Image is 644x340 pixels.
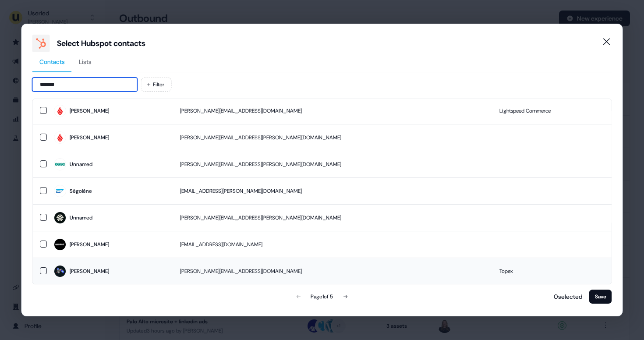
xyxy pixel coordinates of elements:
div: Unnamed [70,160,92,169]
td: [PERSON_NAME][EMAIL_ADDRESS][PERSON_NAME][DOMAIN_NAME] [173,204,492,231]
p: 0 selected [550,292,582,301]
td: Topex [492,258,612,284]
div: [PERSON_NAME] [70,106,109,115]
div: [PERSON_NAME] [70,267,109,276]
div: Select Hubspot contacts [57,38,145,49]
div: [PERSON_NAME] [70,240,109,249]
td: [PERSON_NAME][EMAIL_ADDRESS][PERSON_NAME][DOMAIN_NAME] [173,124,492,151]
span: Lists [79,57,92,66]
td: [EMAIL_ADDRESS][PERSON_NAME][DOMAIN_NAME] [173,177,492,204]
td: [EMAIL_ADDRESS][DOMAIN_NAME] [173,231,492,258]
td: [PERSON_NAME][EMAIL_ADDRESS][DOMAIN_NAME] [173,258,492,284]
button: Filter [141,78,172,92]
td: [PERSON_NAME][EMAIL_ADDRESS][DOMAIN_NAME] [173,97,492,124]
div: Ségolène [70,187,92,195]
div: Unnamed [70,213,92,222]
td: Lightspeed Commerce [492,97,612,124]
button: Close [598,33,616,50]
button: Save [589,290,612,304]
div: Page 1 of 5 [311,292,333,301]
div: [PERSON_NAME] [70,133,109,142]
span: Contacts [39,57,65,66]
td: [PERSON_NAME][EMAIL_ADDRESS][PERSON_NAME][DOMAIN_NAME] [173,151,492,177]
